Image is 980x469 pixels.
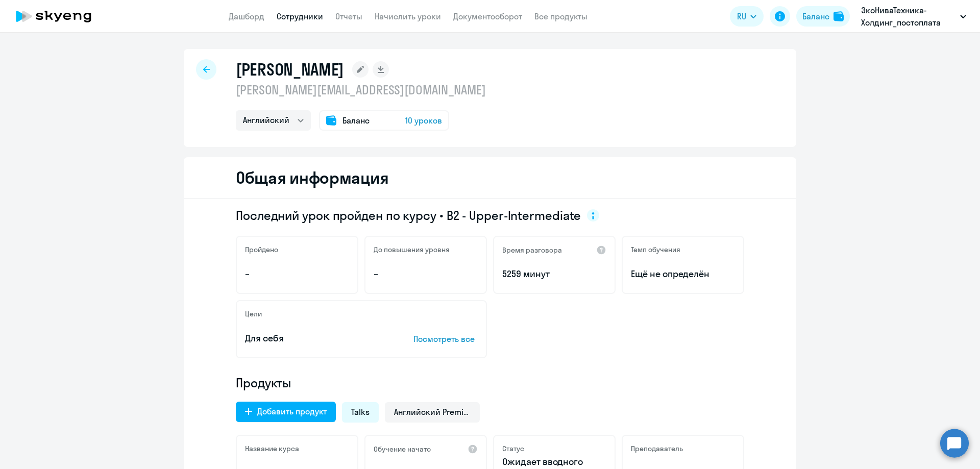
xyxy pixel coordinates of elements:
[245,309,262,318] h5: Цели
[631,267,735,281] span: Ещё не определён
[856,4,971,29] button: ЭкоНиваТехника-Холдинг_постоплата 2025 год, ЭКОНИВАТЕХНИКА-ХОЛДИНГ, ООО
[413,333,478,345] p: Посмотреть все
[453,11,522,21] a: Документооборот
[802,10,829,22] div: Баланс
[374,267,478,281] p: –
[335,11,362,21] a: Отчеты
[245,332,382,345] p: Для себя
[236,402,336,422] button: Добавить продукт
[374,245,450,254] h5: До повышения уровня
[730,6,764,27] button: RU
[245,444,299,453] h5: Название курса
[245,267,349,281] p: –
[236,167,388,188] h2: Общая информация
[245,245,278,254] h5: Пройдено
[342,114,370,127] span: Баланс
[236,207,581,224] span: Последний урок пройден по курсу • B2 - Upper-Intermediate
[374,445,431,454] h5: Обучение начато
[502,444,524,453] h5: Статус
[375,11,441,21] a: Начислить уроки
[631,245,680,254] h5: Темп обучения
[534,11,587,21] a: Все продукты
[394,406,471,417] span: Английский Premium
[861,4,956,29] p: ЭкоНиваТехника-Холдинг_постоплата 2025 год, ЭКОНИВАТЕХНИКА-ХОЛДИНГ, ООО
[834,11,844,21] img: balance
[236,375,744,391] h4: Продукты
[257,405,327,417] div: Добавить продукт
[796,6,850,27] button: Балансbalance
[236,82,486,98] p: [PERSON_NAME][EMAIL_ADDRESS][DOMAIN_NAME]
[631,444,683,453] h5: Преподаватель
[737,10,746,22] span: RU
[405,114,442,127] span: 10 уроков
[277,11,323,21] a: Сотрудники
[502,267,606,281] p: 5259 минут
[502,245,562,255] h5: Время разговора
[236,59,344,80] h1: [PERSON_NAME]
[351,406,370,417] span: Talks
[229,11,264,21] a: Дашборд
